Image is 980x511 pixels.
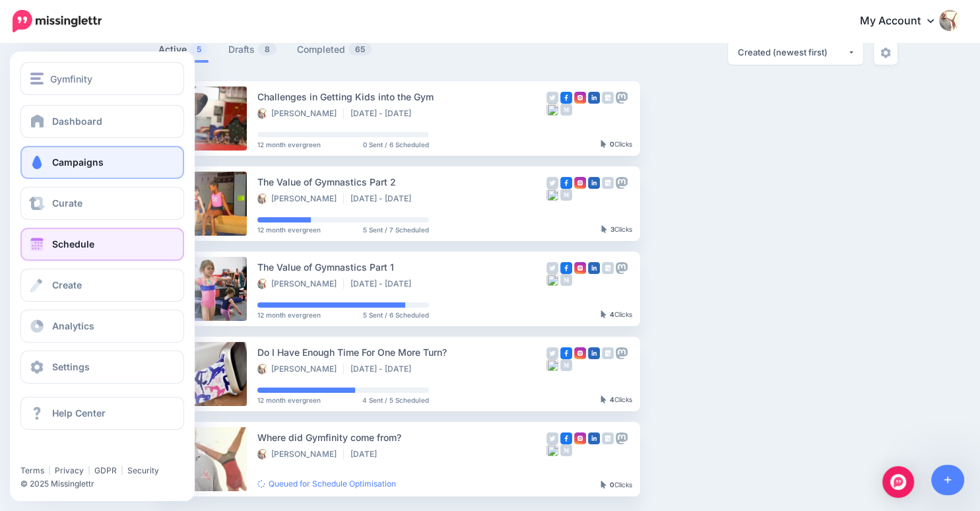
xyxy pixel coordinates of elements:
img: google_business-grey-square.png [602,432,614,444]
div: Clicks [601,226,632,234]
li: [DATE] [350,449,383,460]
img: pointer-grey-darker.png [601,481,606,489]
img: pointer-grey-darker.png [601,395,606,403]
img: bluesky-grey-square.png [546,104,558,116]
a: Help Center [20,397,184,430]
button: Created (newest first) [728,41,863,65]
div: Created (newest first) [738,46,847,59]
span: 4 Sent / 5 Scheduled [362,397,429,403]
img: twitter-grey-square.png [546,177,558,189]
img: pointer-grey-darker.png [601,140,606,148]
span: Gymfinity [50,71,92,86]
img: instagram-square.png [574,177,586,189]
span: 0 Sent / 6 Scheduled [363,141,429,148]
span: | [48,465,51,475]
img: medium-grey-square.png [560,104,572,116]
img: facebook-square.png [560,432,572,444]
span: Curate [52,197,82,209]
img: linkedin-square.png [588,432,600,444]
span: 12 month evergreen [257,312,321,318]
img: twitter-grey-square.png [546,347,558,359]
b: 0 [610,140,614,148]
img: linkedin-square.png [588,347,600,359]
li: [DATE] - [DATE] [350,193,418,204]
a: Create [20,269,184,302]
a: Curate [20,187,184,220]
b: 4 [610,310,614,318]
img: pointer-grey-darker.png [601,310,606,318]
li: [DATE] - [DATE] [350,279,418,289]
div: Clicks [601,141,632,149]
img: medium-grey-square.png [560,189,572,201]
a: Schedule [20,228,184,261]
li: [DATE] - [DATE] [350,364,418,374]
a: Settings [20,351,184,384]
div: The Value of Gymnastics Part 1 [257,259,546,275]
span: Dashboard [52,116,102,127]
span: 5 Sent / 7 Scheduled [363,226,429,233]
img: medium-grey-square.png [560,359,572,371]
div: Where did Gymfinity come from? [257,430,546,445]
li: [PERSON_NAME] [257,364,344,374]
button: Gymfinity [20,62,184,95]
a: GDPR [94,465,117,475]
a: Security [127,465,159,475]
li: [PERSON_NAME] [257,193,344,204]
span: 12 month evergreen [257,141,321,148]
div: Clicks [601,481,632,489]
a: Campaigns [20,146,184,179]
span: 8 [258,43,277,55]
img: linkedin-square.png [588,262,600,274]
img: bluesky-grey-square.png [546,444,558,456]
img: bluesky-grey-square.png [546,274,558,286]
div: Do I Have Enough Time For One More Turn? [257,345,546,360]
img: mastodon-grey-square.png [616,92,628,104]
div: Challenges in Getting Kids into the Gym [257,89,546,104]
img: instagram-square.png [574,432,586,444]
a: Completed65 [297,42,372,57]
span: Help Center [52,407,106,419]
span: Settings [52,361,90,372]
img: google_business-grey-square.png [602,177,614,189]
img: linkedin-square.png [588,177,600,189]
img: mastodon-grey-square.png [616,262,628,274]
a: Terms [20,465,44,475]
img: bluesky-grey-square.png [546,189,558,201]
img: settings-grey.png [880,48,891,58]
li: © 2025 Missinglettr [20,477,192,491]
b: 4 [610,395,614,403]
a: Queued for Schedule Optimisation [257,479,396,489]
img: instagram-square.png [574,92,586,104]
img: twitter-grey-square.png [546,262,558,274]
li: [PERSON_NAME] [257,449,344,460]
div: Clicks [601,311,632,319]
b: 3 [610,225,614,233]
img: instagram-square.png [574,262,586,274]
img: pointer-grey-darker.png [601,225,607,233]
div: Open Intercom Messenger [882,466,914,498]
span: Schedule [52,238,94,250]
img: google_business-grey-square.png [602,262,614,274]
img: linkedin-square.png [588,92,600,104]
div: Clicks [601,396,632,404]
a: Dashboard [20,105,184,138]
img: google_business-grey-square.png [602,347,614,359]
img: mastodon-grey-square.png [616,432,628,444]
a: Drafts8 [228,42,277,57]
span: 12 month evergreen [257,397,321,403]
img: instagram-square.png [574,347,586,359]
img: medium-grey-square.png [560,444,572,456]
img: twitter-grey-square.png [546,92,558,104]
img: medium-grey-square.png [560,274,572,286]
a: My Account [847,5,960,38]
img: twitter-grey-square.png [546,432,558,444]
span: 5 Sent / 6 Scheduled [363,312,429,318]
a: Analytics [20,310,184,343]
li: [PERSON_NAME] [257,108,344,119]
span: 12 month evergreen [257,226,321,233]
span: | [88,465,90,475]
b: 0 [610,481,614,489]
img: mastodon-grey-square.png [616,347,628,359]
a: Active5 [158,42,209,57]
img: facebook-square.png [560,177,572,189]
